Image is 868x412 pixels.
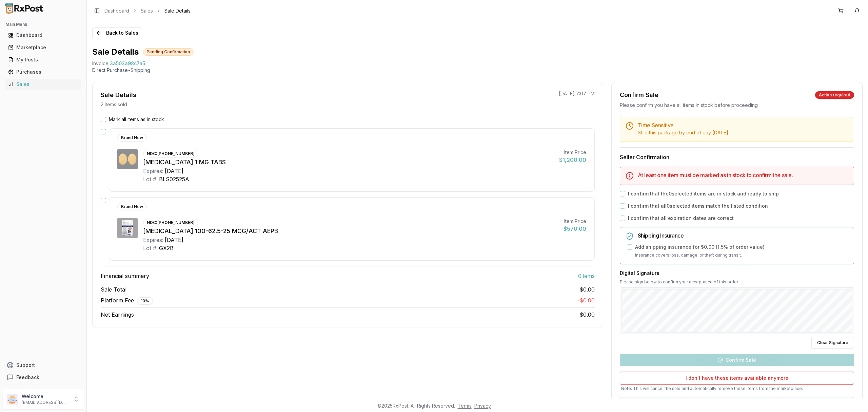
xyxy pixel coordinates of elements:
[7,394,18,405] img: User avatar
[3,79,84,90] button: Sales
[620,386,854,391] p: Note: This will cancel the sale and automatically remove these items from the marketplace.
[117,149,138,169] img: Rexulti 1 MG TABS
[638,130,729,135] span: Ship this package by end of day [DATE] .
[8,32,78,39] div: Dashboard
[143,244,158,252] div: Lot #:
[628,203,768,209] label: I confirm that all 0 selected items match the listed condition
[117,203,147,210] div: Brand New
[143,219,198,226] div: NDC: [PHONE_NUMBER]
[458,403,472,409] a: Terms
[143,157,554,167] div: [MEDICAL_DATA] 1 MG TABS
[8,81,78,88] div: Sales
[101,311,134,319] span: Net Earnings
[620,102,854,109] div: Please confirm you have all items in stock before proceeding
[143,175,158,183] div: Lot #:
[3,54,84,65] button: My Posts
[8,56,78,63] div: My Posts
[101,272,149,280] span: Financial summary
[22,400,69,405] p: [EMAIL_ADDRESS][DOMAIN_NAME]
[620,279,854,285] p: Please sign below to confirm your acceptance of this order
[8,69,78,75] div: Purchases
[5,29,81,41] a: Dashboard
[117,218,138,238] img: Trelegy Ellipta 100-62.5-25 MCG/ACT AEPB
[559,90,595,97] p: [DATE] 7:07 PM
[92,27,142,38] button: Back to Sales
[8,44,78,51] div: Marketplace
[638,172,848,178] h5: At least one item must be marked as in stock to confirm the sale.
[101,296,153,305] span: Platform Fee
[117,134,147,142] div: Brand New
[159,244,174,252] div: GX2B
[628,215,734,222] label: I confirm that all expiration dates are correct
[3,30,84,41] button: Dashboard
[3,359,84,371] button: Support
[3,42,84,53] button: Marketplace
[811,337,854,349] button: Clear Signature
[5,22,81,27] h2: Main Menu
[579,311,595,318] span: $0.00
[3,371,84,383] button: Feedback
[620,153,854,161] h3: Seller Confirmation
[635,252,848,259] p: Insurance covers loss, damage, or theft during transit.
[5,66,81,78] a: Purchases
[638,233,848,238] h5: Shipping Insurance
[3,3,46,14] img: RxPost Logo
[143,226,558,236] div: [MEDICAL_DATA] 100-62.5-25 MCG/ACT AEPB
[5,78,81,90] a: Sales
[104,7,129,14] a: Dashboard
[620,90,658,100] div: Confirm Sale
[559,156,586,164] div: $1,200.00
[165,236,183,244] div: [DATE]
[564,218,586,225] div: Item Price
[474,403,491,409] a: Privacy
[16,374,39,381] span: Feedback
[159,175,189,183] div: BLS02525A
[137,297,153,305] div: 10 %
[620,372,854,385] button: I don't have these items available anymore
[104,7,191,14] nav: breadcrumb
[635,244,765,250] label: Add shipping insurance for $0.00 ( 1.5 % of order value)
[3,67,84,77] button: Purchases
[620,270,854,277] h3: Digital Signature
[5,41,81,54] a: Marketplace
[559,149,586,156] div: Item Price
[143,236,163,244] div: Expires:
[109,116,164,123] label: Mark all items as in stock
[92,46,139,57] h1: Sale Details
[143,48,194,56] div: Pending Confirmation
[143,150,198,157] div: NDC: [PHONE_NUMBER]
[579,285,595,294] span: $0.00
[101,90,136,100] div: Sale Details
[815,91,854,99] div: Action required
[578,272,595,280] span: 0 item s
[165,167,183,175] div: [DATE]
[628,190,779,197] label: I confirm that the 0 selected items are in stock and ready to ship
[101,101,127,108] p: 2 items sold
[101,285,126,294] span: Sale Total
[638,123,848,128] h5: Time Sensitive
[92,67,863,74] p: Direct Purchase • Shipping
[164,7,191,14] span: Sale Details
[564,225,586,233] div: $570.00
[110,60,145,67] span: 3a503a98c7a5
[5,54,81,66] a: My Posts
[141,7,153,14] a: Sales
[143,167,163,175] div: Expires:
[577,297,595,304] span: - $0.00
[92,60,108,67] div: Invoice
[22,393,69,400] p: Welcome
